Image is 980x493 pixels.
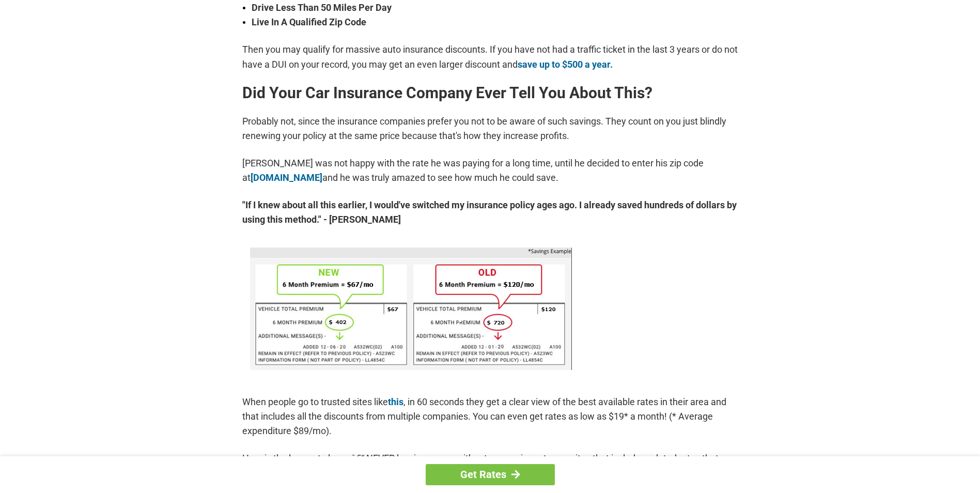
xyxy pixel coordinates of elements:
[388,396,403,407] a: this
[242,198,738,227] strong: "If I knew about all this earlier, I would've switched my insurance policy ages ago. I already sa...
[252,15,738,29] strong: Live In A Qualified Zip Code
[251,172,322,183] a: [DOMAIN_NAME]
[426,464,555,485] a: Get Rates
[242,395,738,438] p: When people go to trusted sites like , in 60 seconds they get a clear view of the best available ...
[242,42,738,71] p: Then you may qualify for massive auto insurance discounts. If you have not had a traffic ticket i...
[242,114,738,143] p: Probably not, since the insurance companies prefer you not to be aware of such savings. They coun...
[242,85,738,101] h2: Did Your Car Insurance Company Ever Tell You About This?
[518,59,613,70] a: save up to $500 a year.
[242,156,738,185] p: [PERSON_NAME] was not happy with the rate he was paying for a long time, until he decided to ente...
[252,1,738,15] strong: Drive Less Than 50 Miles Per Day
[250,248,572,370] img: savings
